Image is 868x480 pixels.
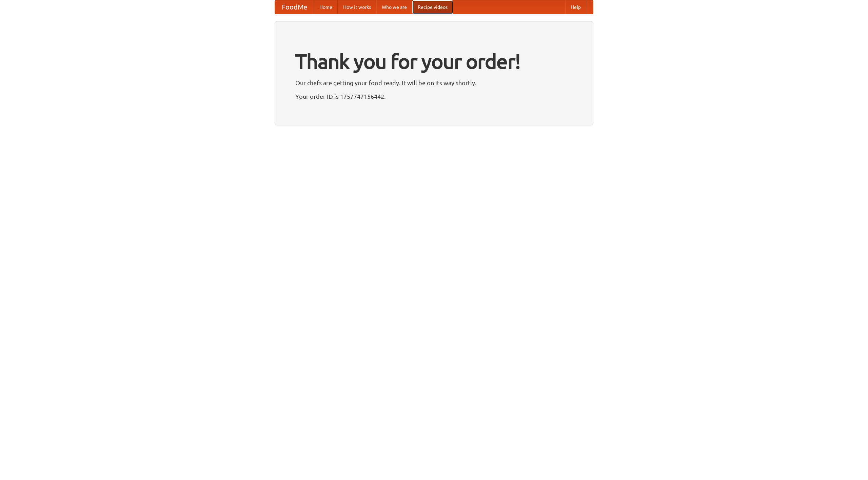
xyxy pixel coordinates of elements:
a: Who we are [376,0,412,14]
p: Your order ID is 1757747156442. [295,91,573,101]
a: FoodMe [275,0,314,14]
p: Our chefs are getting your food ready. It will be on its way shortly. [295,78,573,88]
a: Help [565,0,586,14]
h1: Thank you for your order! [295,45,573,78]
a: How it works [338,0,376,14]
a: Recipe videos [412,0,453,14]
a: Home [314,0,338,14]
